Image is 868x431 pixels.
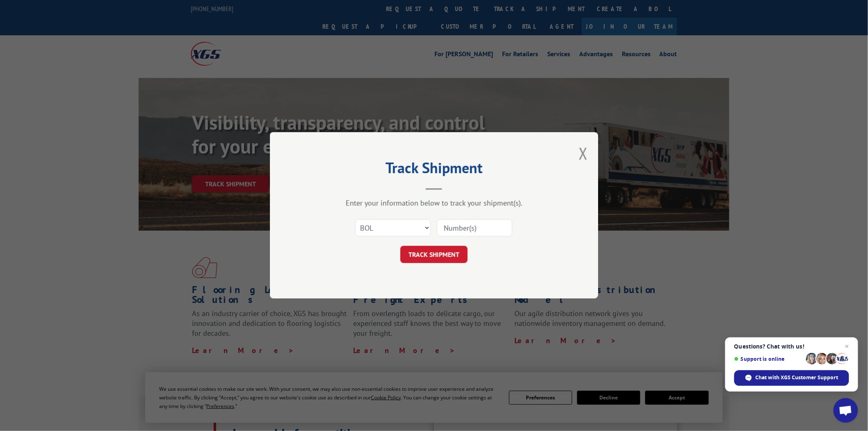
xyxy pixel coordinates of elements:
[734,356,803,362] span: Support is online
[834,398,858,423] div: Open chat
[579,142,588,164] button: Close modal
[734,343,849,350] span: Questions? Chat with us!
[437,220,512,237] input: Number(s)
[842,342,852,351] span: Close chat
[311,162,557,178] h2: Track Shipment
[756,374,838,381] span: Chat with XGS Customer Support
[734,370,849,386] div: Chat with XGS Customer Support
[311,199,557,208] div: Enter your information below to track your shipment(s).
[400,246,468,264] button: TRACK SHIPMENT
